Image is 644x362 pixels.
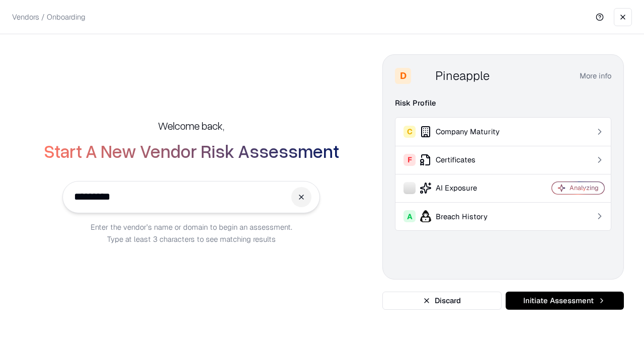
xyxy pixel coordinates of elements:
[382,292,502,310] button: Discard
[91,221,292,245] p: Enter the vendor’s name or domain to begin an assessment. Type at least 3 characters to see match...
[44,141,339,161] h2: Start A New Vendor Risk Assessment
[506,292,624,310] button: Initiate Assessment
[395,68,411,84] div: D
[404,126,523,138] div: Company Maturity
[12,12,86,22] p: Vendors / Onboarding
[404,154,416,166] div: F
[404,126,416,138] div: C
[415,68,431,84] img: Pineapple
[404,210,523,222] div: Breach History
[404,210,416,222] div: A
[395,97,611,109] div: Risk Profile
[158,119,224,133] h5: Welcome back,
[580,67,611,85] button: More info
[570,184,599,192] div: Analyzing
[435,68,490,84] div: Pineapple
[404,182,523,194] div: AI Exposure
[404,154,523,166] div: Certificates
